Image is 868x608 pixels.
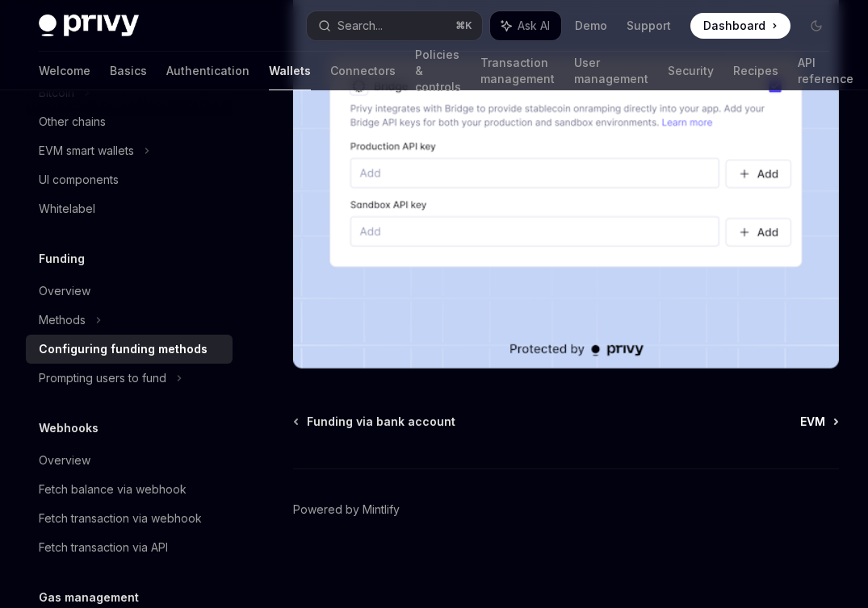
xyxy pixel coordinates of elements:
[39,249,85,269] h5: Funding
[39,451,90,470] div: Overview
[26,277,233,306] a: Overview
[627,18,671,34] a: Support
[39,419,99,438] h5: Webhooks
[39,141,134,160] div: EVM smart wallets
[39,339,208,359] div: Configuring funding methods
[330,52,396,90] a: Connectors
[166,52,249,90] a: Authentication
[574,52,648,90] a: User management
[39,480,187,499] div: Fetch balance via webhook
[338,16,383,35] div: Search...
[307,11,483,40] button: Search...⌘K
[798,52,853,90] a: API reference
[26,335,233,364] a: Configuring funding methods
[668,52,714,90] a: Security
[293,502,400,518] a: Powered by Mintlify
[26,533,233,562] a: Fetch transaction via API
[39,509,202,528] div: Fetch transaction via webhook
[39,199,95,219] div: Whitelabel
[803,13,829,39] button: Toggle dark mode
[800,414,825,430] span: EVM
[26,107,233,136] a: Other chains
[26,446,233,475] a: Overview
[110,52,147,90] a: Basics
[26,504,233,533] a: Fetch transaction via webhook
[295,414,455,430] a: Funding via bank account
[26,475,233,504] a: Fetch balance via webhook
[455,19,472,32] span: ⌘ K
[480,52,555,90] a: Transaction management
[39,170,119,189] div: UI components
[26,194,233,223] a: Whitelabel
[269,52,311,90] a: Wallets
[39,15,139,37] img: dark logo
[39,369,166,388] div: Prompting users to fund
[800,414,837,430] a: EVM
[39,538,168,557] div: Fetch transaction via API
[690,13,790,39] a: Dashboard
[39,588,139,607] h5: Gas management
[518,18,550,34] span: Ask AI
[733,52,778,90] a: Recipes
[39,112,106,131] div: Other chains
[490,11,561,40] button: Ask AI
[39,310,86,330] div: Methods
[307,414,455,430] span: Funding via bank account
[39,52,90,90] a: Welcome
[703,18,765,34] span: Dashboard
[39,281,90,301] div: Overview
[26,165,233,194] a: UI components
[575,18,607,34] a: Demo
[415,52,461,90] a: Policies & controls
